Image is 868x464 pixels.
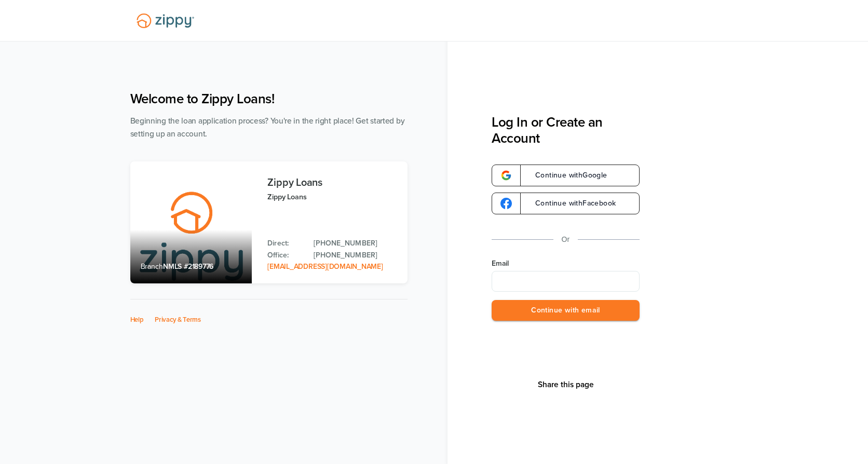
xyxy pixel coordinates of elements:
button: Share This Page [535,379,597,390]
h3: Log In or Create an Account [492,114,640,146]
span: NMLS #2189776 [163,262,213,271]
label: Email [492,258,640,269]
span: Continue with Google [525,172,607,179]
button: Continue with email [492,300,640,321]
a: Privacy & Terms [155,316,201,324]
span: Branch [141,262,164,271]
a: Email Address: zippyguide@zippymh.com [267,262,383,271]
h3: Zippy Loans [267,177,397,188]
p: Or [562,233,570,246]
img: google-logo [500,170,512,181]
p: Office: [267,250,303,261]
input: Email Address [492,271,640,292]
img: Lender Logo [130,9,200,33]
a: google-logoContinue withFacebook [492,193,640,214]
a: Help [130,316,144,324]
img: google-logo [500,198,512,209]
p: Direct: [267,238,303,249]
span: Beginning the loan application process? You're in the right place! Get started by setting up an a... [130,116,405,139]
span: Continue with Facebook [525,200,616,207]
p: Zippy Loans [267,191,397,203]
a: google-logoContinue withGoogle [492,165,640,186]
h1: Welcome to Zippy Loans! [130,91,408,107]
a: Office Phone: 512-975-2947 [314,250,397,261]
a: Direct Phone: 512-975-2947 [314,238,397,249]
